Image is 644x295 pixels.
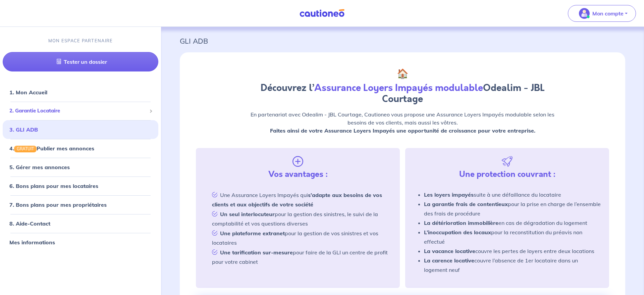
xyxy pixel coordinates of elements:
[9,89,47,96] a: 1. Mon Accueil
[3,217,158,230] div: 8. Aide-Contact
[9,107,147,115] span: 2. Garantie Locataire
[3,198,158,211] div: 7. Bons plans pour mes propriétaires
[592,9,624,17] p: Mon compte
[204,190,392,209] li: Une Assurance Loyers Impayés qui
[424,190,601,199] li: suite à une défaillance du locataire
[579,8,590,19] img: illu_account_valid_menu.svg
[3,52,158,71] a: Tester un dossier
[314,81,483,95] strong: Assurance Loyers Impayés modulable
[568,5,636,22] button: illu_account_valid_menu.svgMon compte
[424,257,474,264] strong: La carence locative
[3,123,158,136] div: 3. GLI ADB
[3,86,158,99] div: 1. Mon Accueil
[424,248,475,254] strong: La vacance locative
[9,201,107,208] a: 7. Bons plans pour mes propriétaires
[424,191,474,198] strong: Les loyers impayés
[9,183,98,189] a: 6. Bons plans pour mes locataires
[9,239,55,246] a: Mes informations
[424,229,491,236] strong: L’inoccupation des locaux
[220,230,285,237] strong: Une plateforme extranet
[248,68,557,80] h3: 🏠
[3,179,158,193] div: 6. Bons plans pour mes locataires
[248,110,557,135] p: En partenariat avec Odealim - JBL Courtage, Cautioneo vous propose une Assurance Loyers Impayés m...
[270,127,535,134] strong: Faites ainsi de votre Assurance Loyers Impayés une opportunité de croissance pour votre entreprise.
[424,201,508,207] strong: La garantie frais de contentieux
[297,9,347,17] img: Cautioneo
[9,220,50,227] a: 8. Aide-Contact
[220,249,293,256] strong: Une tarification sur-mesure
[9,164,70,170] a: 5. Gérer mes annonces
[3,236,158,249] div: Mes informations
[459,169,555,179] h4: Une protection couvrant :
[3,142,158,155] div: 4.GRATUITPublier mes annonces
[424,219,498,226] strong: La détérioration immobilière
[424,199,601,218] li: pour la prise en charge de l’ensemble des frais de procédure
[268,169,328,179] h4: Vos avantages :
[424,256,601,275] li: couvre l’absence de 1er locataire dans un logement neuf
[424,228,601,246] li: pour la reconstitution du préavis non effectué
[9,145,94,152] a: 4.GRATUITPublier mes annonces
[180,35,625,47] p: GLI ADB
[212,192,382,208] strong: s’adapte aux besoins de vos clients et aux objectifs de votre société
[424,218,601,228] li: en cas de dégradation du logement
[204,228,392,247] li: pour la gestion de vos sinistres et vos locataires
[3,104,158,117] div: 2. Garantie Locataire
[424,246,601,256] li: couvre les pertes de loyers entre deux locations
[9,126,38,133] a: 3. GLI ADB
[48,38,113,44] p: MON ESPACE PARTENAIRE
[204,247,392,266] li: pour faire de la GLI un centre de profit pour votre cabinet
[220,211,275,217] strong: Un seul interlocuteur
[248,83,557,105] h3: Découvrez l’ Odealim - JBL Courtage
[3,160,158,174] div: 5. Gérer mes annonces
[204,209,392,228] li: pour la gestion des sinistres, le suivi de la comptabilité et vos questions diverses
